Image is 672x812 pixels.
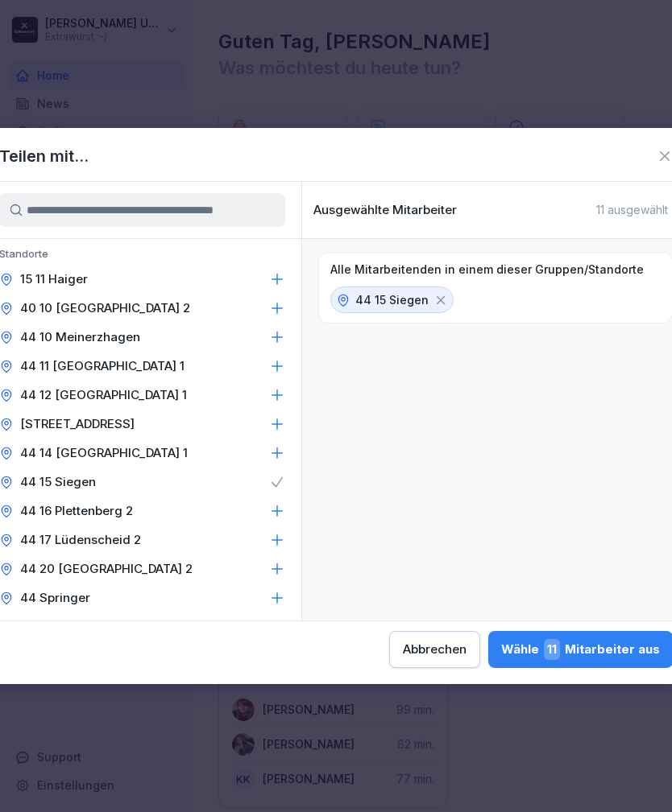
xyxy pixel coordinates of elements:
p: 44 11 [GEOGRAPHIC_DATA] 1 [20,358,185,374]
p: 40 10 [GEOGRAPHIC_DATA] 2 [20,300,190,316]
p: 44 20 [GEOGRAPHIC_DATA] 2 [20,561,193,577]
p: 44 16 Plettenberg 2 [20,503,133,519]
div: Abbrechen [403,641,467,658]
p: 44 17 Lüdenscheid 2 [20,532,141,548]
p: [STREET_ADDRESS] [20,416,135,432]
span: 11 [544,639,560,660]
p: 44 12 [GEOGRAPHIC_DATA] 1 [20,387,187,403]
p: 44 15 Siegen [355,291,429,308]
button: Abbrechen [389,631,480,668]
p: Ausgewählte Mitarbeiter [313,203,457,217]
p: Alle Mitarbeitenden in einem dieser Gruppen/Standorte [330,262,644,277]
p: 11 ausgewählt [596,203,668,217]
p: 44 15 Siegen [20,474,96,490]
div: Wähle Mitarbeiter aus [501,639,660,660]
p: 44 14 [GEOGRAPHIC_DATA] 1 [20,445,188,461]
p: 44 10 Meinerzhagen [20,329,140,345]
p: 15 11 Haiger [20,271,88,287]
p: 44 Springer [20,590,90,606]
